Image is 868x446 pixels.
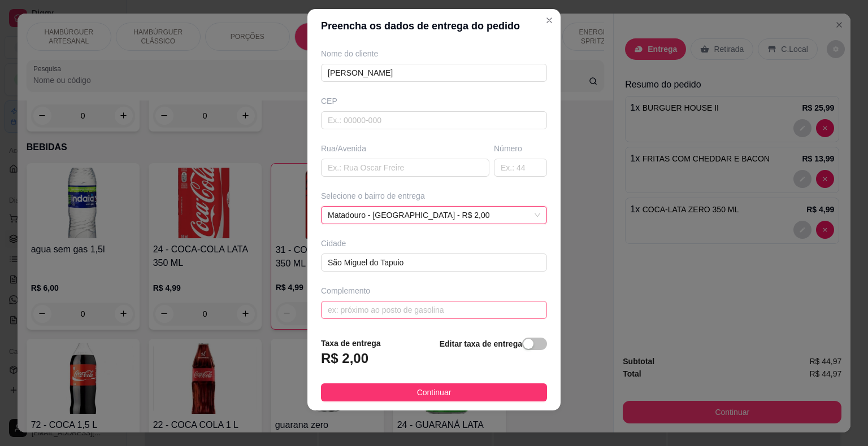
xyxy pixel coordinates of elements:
button: Continuar [321,383,547,401]
input: ex: próximo ao posto de gasolina [321,301,547,319]
header: Preencha os dados de entrega do pedido [307,9,561,43]
input: Ex.: Santo André [321,253,547,272]
input: Ex.: Rua Oscar Freire [321,159,489,177]
div: Número [494,143,547,154]
input: Ex.: 44 [494,159,547,177]
div: Nome do cliente [321,48,547,59]
div: Selecione o bairro de entrega [321,190,547,202]
span: Matadouro - São Miguel do Tapuio - R$ 2,00 [328,207,540,224]
h3: R$ 2,00 [321,349,368,368]
div: Cidade [321,238,547,249]
span: Continuar [417,386,452,399]
input: Ex.: João da Silva [321,64,547,82]
div: Rua/Avenida [321,143,489,154]
strong: Editar taxa de entrega [440,339,522,348]
button: Close [540,11,558,29]
input: Ex.: 00000-000 [321,111,547,129]
div: Complemento [321,285,547,296]
div: CEP [321,95,547,107]
strong: Taxa de entrega [321,339,381,348]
